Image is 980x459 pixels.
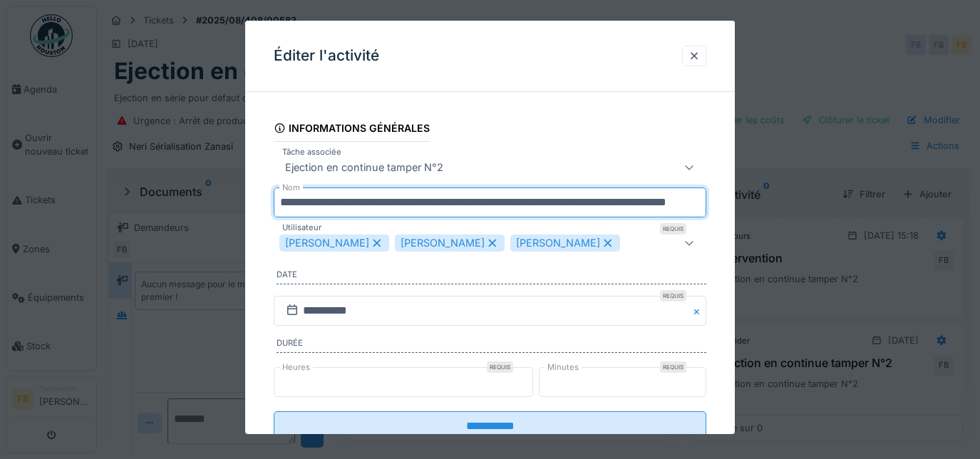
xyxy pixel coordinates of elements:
label: Utilisateur [279,222,324,234]
label: Minutes [545,361,582,373]
label: Durée [277,337,707,353]
div: Requis [660,290,686,301]
label: Heures [279,361,313,373]
div: Ejection en continue tamper N°2 [279,159,449,176]
h3: Éditer l'activité [274,47,379,65]
label: Date [277,269,707,284]
div: Requis [660,223,686,234]
label: Nom [279,182,303,194]
div: [PERSON_NAME] [279,234,389,252]
div: [PERSON_NAME] [510,234,620,252]
div: Requis [487,361,513,373]
label: Tâche associée [279,146,344,158]
div: [PERSON_NAME] [395,234,505,252]
div: Informations générales [274,118,430,142]
div: Requis [660,361,686,373]
button: Close [691,296,706,326]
